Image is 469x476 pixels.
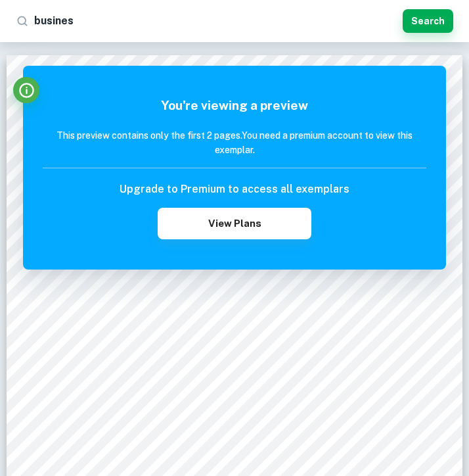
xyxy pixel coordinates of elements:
[43,96,426,115] h5: You're viewing a preview
[13,77,39,103] button: Info
[120,181,349,197] h6: Upgrade to Premium to access all exemplars
[403,9,453,33] button: Search
[43,128,426,157] h6: This preview contains only the first 2 pages. You need a premium account to view this exemplar.
[34,11,397,32] input: Search for any exemplars...
[158,208,311,239] button: View Plans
